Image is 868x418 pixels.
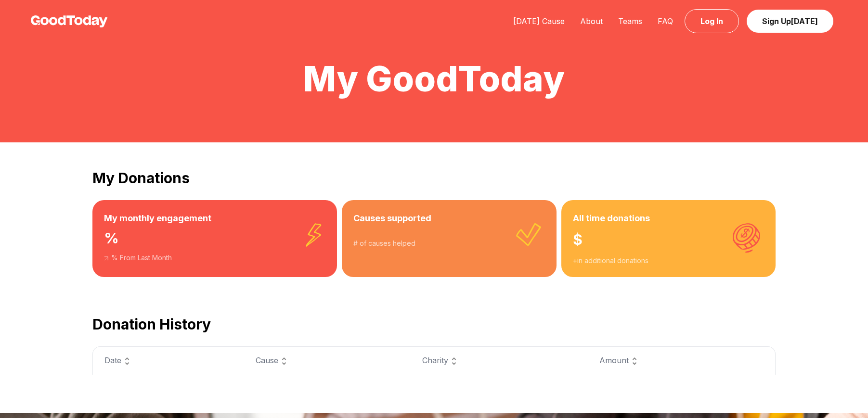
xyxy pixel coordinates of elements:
h3: My monthly engagement [104,212,325,225]
span: [DATE] [791,16,818,26]
h2: My Donations [92,169,776,187]
div: % [104,225,325,253]
div: Date [104,355,233,367]
a: Sign Up[DATE] [747,10,833,33]
h3: All time donations [573,212,764,225]
a: FAQ [650,16,681,26]
a: About [572,16,610,26]
div: % From Last Month [104,253,325,263]
div: # of causes helped [353,239,545,248]
div: Amount [599,355,764,367]
h3: Causes supported [353,212,545,225]
a: Log In [685,9,739,33]
div: + in additional donations [573,256,764,266]
div: Cause [256,355,400,367]
div: Charity [422,355,576,367]
a: Teams [610,16,650,26]
h2: Donation History [92,316,776,333]
div: $ [573,225,764,256]
img: GoodToday [31,15,108,27]
a: [DATE] Cause [505,16,572,26]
